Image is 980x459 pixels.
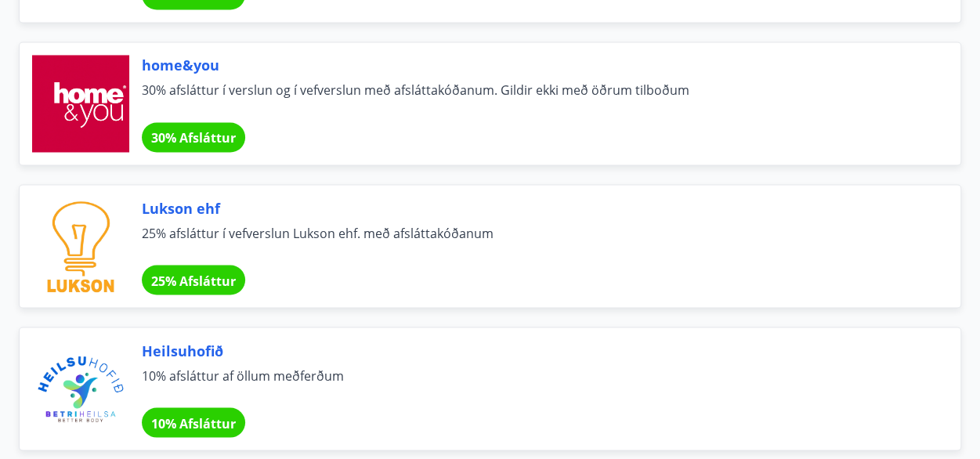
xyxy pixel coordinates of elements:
[142,81,923,116] span: 30% afsláttur í verslun og í vefverslun með afsláttakóðanum. Gildir ekki með öðrum tilboðum
[142,224,923,258] span: 25% afsláttur í vefverslun Lukson ehf. með afsláttakóðanum
[142,367,923,401] span: 10% afsláttur af öllum meðferðum
[142,197,923,218] span: Lukson ehf
[151,414,236,432] span: 10% Afsláttur
[142,55,923,75] span: home&you
[151,272,236,289] span: 25% Afsláttur
[142,340,923,360] span: Heilsuhofið
[151,129,236,146] span: 30% Afsláttur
